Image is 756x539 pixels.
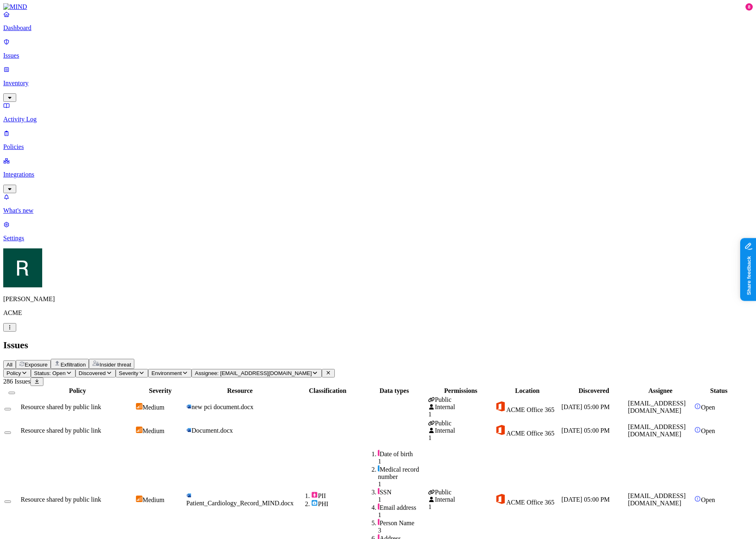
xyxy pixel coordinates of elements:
div: Status [694,387,743,395]
img: status-open [694,403,701,410]
span: Policy [6,370,21,376]
p: Inventory [3,80,753,87]
div: Public [428,420,493,427]
a: Integrations [3,157,753,192]
div: SSN [378,488,426,496]
div: PHI [311,500,360,508]
span: ACME Office 365 [506,499,554,506]
div: Severity [136,387,185,395]
span: new pci document.docx [192,403,253,410]
span: [EMAIL_ADDRESS][DOMAIN_NAME] [628,423,685,438]
div: Assignee [628,387,693,395]
span: Status: Open [34,370,66,376]
div: Internal [428,403,493,411]
div: 1 [378,481,426,488]
span: Medium [142,404,164,411]
span: Document.docx [192,427,233,434]
div: Public [428,396,493,403]
p: What's new [3,207,753,214]
span: Patient_Cardiology_Record_MIND.docx [186,500,293,507]
img: pii-line [378,488,379,494]
img: pii [311,492,318,498]
h2: Issues [3,340,753,351]
span: Exfiltration [60,362,86,368]
a: What's new [3,193,753,214]
img: MIND [3,3,27,11]
span: [DATE] 05:00 PM [561,427,610,434]
div: 1 [428,411,493,418]
span: [DATE] 05:00 PM [561,496,610,503]
a: Issues [3,38,753,59]
div: Public [428,489,493,496]
span: Open [701,427,715,434]
span: [EMAIL_ADDRESS][DOMAIN_NAME] [628,400,685,414]
img: microsoft-word [186,427,192,433]
a: Activity Log [3,102,753,123]
div: 1 [428,503,493,511]
img: severity-medium [136,496,142,502]
button: Select all [9,392,15,394]
div: Medical record number [378,465,426,481]
div: Location [495,387,560,395]
button: Select row [4,431,11,434]
img: status-open [694,496,701,502]
img: Ron Rabinovich [3,248,42,287]
div: 8 [745,3,753,11]
img: pii-line [378,519,379,525]
span: Open [701,404,715,411]
span: Medium [142,496,164,503]
span: ACME Office 365 [506,406,554,413]
p: ACME [3,309,753,317]
p: Integrations [3,171,753,178]
p: Issues [3,52,753,59]
img: severity-medium [136,427,142,433]
img: microsoft-word [186,404,192,409]
a: Settings [3,221,753,242]
img: phi [311,500,318,506]
a: Inventory [3,66,753,101]
img: microsoft-word [186,493,192,498]
img: office-365 [495,493,506,505]
button: Select row [4,408,11,410]
div: Person Name [378,519,426,527]
div: Discovered [561,387,626,395]
span: Severity [119,370,138,376]
span: Resource shared by public link [21,496,101,503]
div: Resource [186,387,293,395]
p: Settings [3,235,753,242]
span: Insider threat [99,362,131,368]
div: 1 [378,496,426,503]
span: [DATE] 05:00 PM [561,403,610,410]
span: Assignee: [EMAIL_ADDRESS][DOMAIN_NAME] [195,370,312,376]
span: Discovered [79,370,106,376]
div: 3 [378,527,426,534]
div: Permissions [428,387,493,395]
span: Environment [151,370,182,376]
span: Resource shared by public link [21,427,101,434]
p: Dashboard [3,24,753,32]
a: Dashboard [3,11,753,32]
span: Open [701,496,715,503]
button: Select row [4,500,11,503]
span: ACME Office 365 [506,430,554,437]
span: 286 Issues [3,378,30,385]
div: 1 [378,511,426,519]
img: phi-line [378,465,379,472]
div: Internal [428,427,493,434]
img: office-365 [495,401,506,412]
div: 1 [428,434,493,442]
div: PII [311,492,360,500]
div: Classification [295,387,360,395]
span: All [6,362,13,368]
img: pii-line [378,503,379,510]
a: Policies [3,129,753,151]
div: 1 [378,458,426,465]
div: Data types [362,387,426,395]
img: status-open [694,427,701,433]
img: severity-medium [136,403,142,410]
p: [PERSON_NAME] [3,295,753,303]
div: Email address [378,503,426,511]
span: [EMAIL_ADDRESS][DOMAIN_NAME] [628,492,685,507]
div: Policy [21,387,134,395]
p: Policies [3,143,753,151]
